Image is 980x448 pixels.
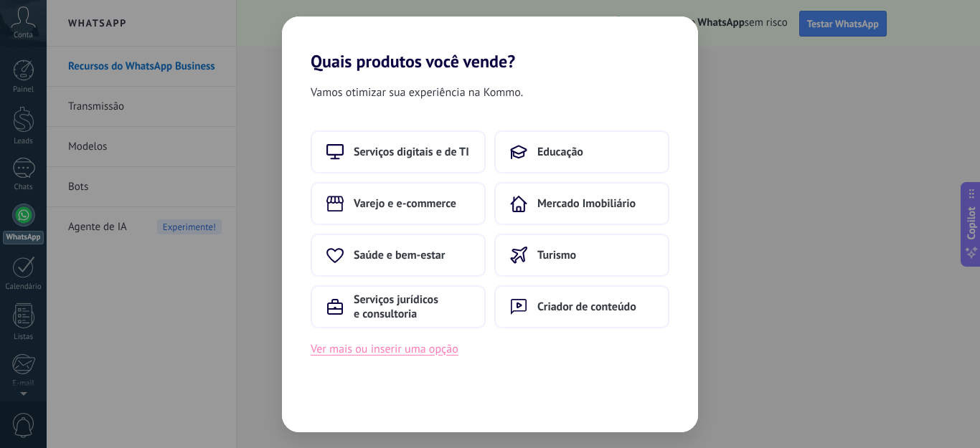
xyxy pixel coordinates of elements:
button: Educação [494,130,669,173]
span: Serviços jurídicos e consultoria [354,292,470,321]
button: Serviços digitais e de TI [311,130,486,173]
span: Varejo e e-commerce [354,196,456,211]
span: Turismo [537,248,576,262]
button: Mercado Imobiliário [494,182,669,225]
button: Ver mais ou inserir uma opção [311,340,458,358]
button: Saúde e bem-estar [311,234,486,277]
span: Serviços digitais e de TI [354,145,469,159]
button: Criador de conteúdo [494,285,669,328]
span: Educação [537,145,583,159]
button: Turismo [494,234,669,277]
h2: Quais produtos você vende? [282,16,698,72]
span: Criador de conteúdo [537,300,636,314]
span: Vamos otimizar sua experiência na Kommo. [311,83,523,102]
button: Serviços jurídicos e consultoria [311,285,486,328]
span: Saúde e bem-estar [354,248,445,262]
button: Varejo e e-commerce [311,182,486,225]
span: Mercado Imobiliário [537,196,636,211]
